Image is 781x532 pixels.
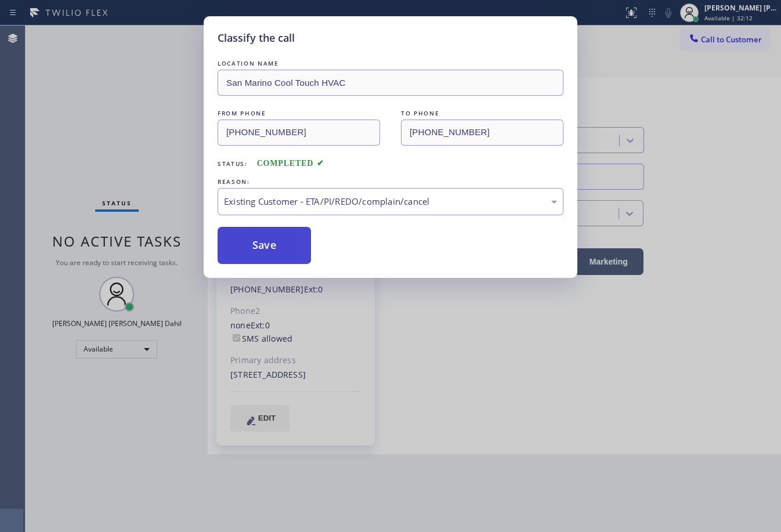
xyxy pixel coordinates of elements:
[218,176,563,188] div: REASON:
[218,57,563,70] div: LOCATION NAME
[218,120,380,146] input: From phone
[257,159,324,168] span: COMPLETED
[401,120,563,146] input: To phone
[224,195,557,208] div: Existing Customer - ETA/PI/REDO/complain/cancel
[218,30,295,46] h5: Classify the call
[218,107,380,120] div: FROM PHONE
[401,107,563,120] div: TO PHONE
[218,227,311,264] button: Save
[218,160,248,168] span: Status:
